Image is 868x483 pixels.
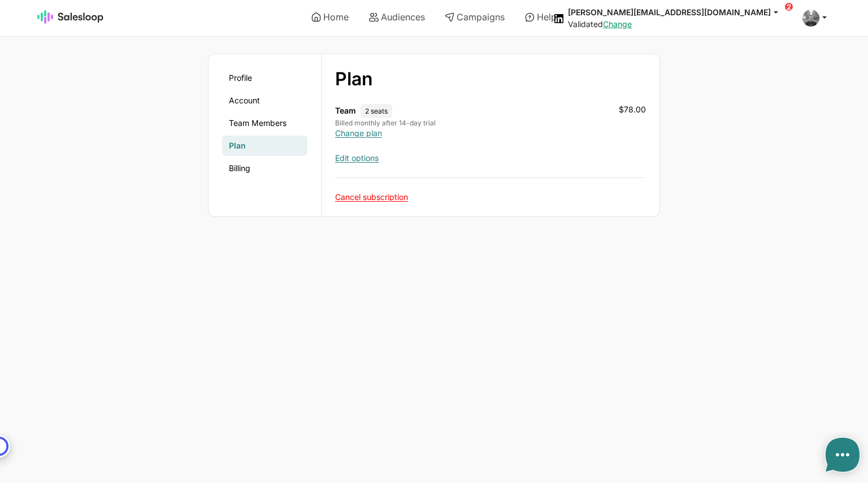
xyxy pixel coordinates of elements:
a: Team Members [222,113,307,133]
a: Change plan [335,128,382,138]
a: Audiences [361,7,433,27]
button: [PERSON_NAME][EMAIL_ADDRESS][DOMAIN_NAME] [568,7,789,18]
a: Home [303,7,357,27]
a: Campaigns [437,7,513,27]
div: Validated [568,19,789,29]
a: Billing [222,158,307,179]
a: Account [222,90,307,111]
span: Team [335,106,356,115]
div: Billed monthly after 14-day trial [335,118,619,128]
a: Cancel subscription [335,192,408,202]
a: Plan [222,136,307,156]
a: Profile [222,68,307,88]
div: 2 seats [361,104,392,118]
a: Change [603,19,632,29]
div: $78.00 [619,104,646,128]
a: Edit options [335,153,379,163]
h1: Plan [335,68,615,90]
a: Help [517,7,565,27]
img: Salesloop [37,10,104,24]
